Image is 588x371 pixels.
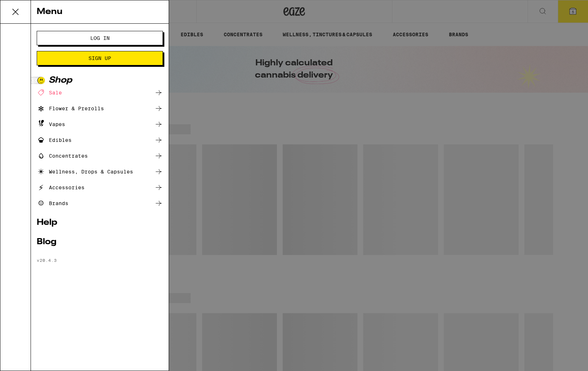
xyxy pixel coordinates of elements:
[37,104,163,113] a: Flower & Prerolls
[37,167,163,176] a: Wellness, Drops & Capsules
[37,258,57,263] span: v 20.4.3
[37,51,163,65] button: Sign Up
[37,238,163,246] a: Blog
[37,76,163,85] a: Shop
[37,183,163,192] a: Accessories
[37,35,163,41] a: Log In
[37,152,163,160] a: Concentrates
[37,31,163,45] button: Log In
[37,120,163,129] a: Vapes
[4,5,52,11] span: Hi. Need any help?
[88,56,111,61] span: Sign Up
[37,167,133,176] div: Wellness, Drops & Capsules
[37,183,85,192] div: Accessories
[37,136,163,144] a: Edibles
[90,36,110,41] span: Log In
[37,120,65,129] div: Vapes
[37,218,163,227] a: Help
[37,152,88,160] div: Concentrates
[31,0,169,24] div: Menu
[37,88,163,97] a: Sale
[37,136,72,144] div: Edibles
[37,104,104,113] div: Flower & Prerolls
[37,88,62,97] div: Sale
[37,199,68,208] div: Brands
[37,55,163,61] a: Sign Up
[37,199,163,208] a: Brands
